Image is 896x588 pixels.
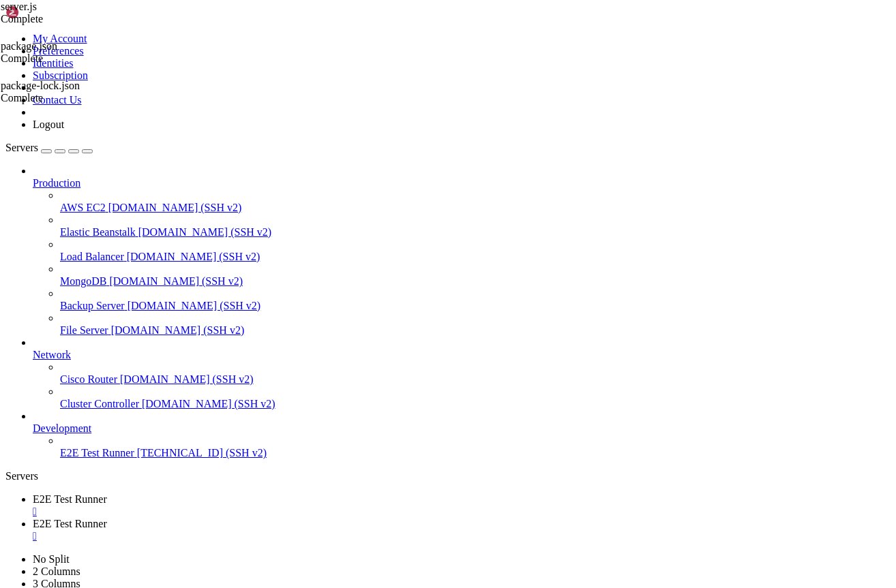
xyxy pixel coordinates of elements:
[5,74,717,85] x-row: : $
[1,80,80,91] span: package-lock.json
[5,40,717,51] x-row: * Management: [URL][DOMAIN_NAME]
[1,13,137,25] div: Complete
[1,1,37,12] span: server.js
[5,28,717,40] x-row: * Documentation: [URL][DOMAIN_NAME]
[1,52,137,65] div: Complete
[1,40,57,52] span: package.json
[1,92,137,104] div: Complete
[82,74,87,84] span: ~
[5,5,717,17] x-row: Welcome to Ubuntu 24.04.3 LTS (GNU/Linux 6.8.0-71-generic x86_64)
[5,51,717,63] x-row: * Support: [URL][DOMAIN_NAME]
[5,62,717,74] x-row: Last login: [DATE] from [TECHNICAL_ID]
[103,74,108,85] div: (17, 6)
[5,74,76,84] span: admin@ubuntu5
